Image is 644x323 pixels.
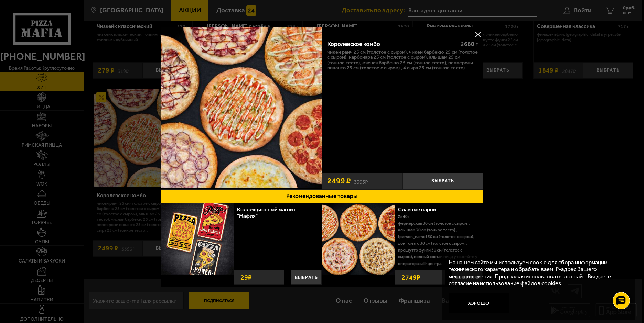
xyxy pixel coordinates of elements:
[398,214,410,219] span: 2840 г
[402,173,483,189] button: Выбрать
[398,206,443,213] a: Славные парни
[237,206,296,219] a: Коллекционный магнит "Мафия"
[449,259,624,287] p: На нашем сайте мы используем cookie для сбора информации технического характера и обрабатываем IP...
[161,189,483,203] button: Рекомендованные товары
[161,27,322,189] a: Королевское комбо
[398,220,477,267] p: Фермерская 30 см (толстое с сыром), Аль-Шам 30 см (тонкое тесто), [PERSON_NAME] 30 см (толстое с ...
[400,270,422,284] strong: 2749 ₽
[327,49,478,71] p: Чикен Ранч 25 см (толстое с сыром), Чикен Барбекю 25 см (толстое с сыром), Карбонара 25 см (толст...
[327,177,351,185] span: 2499 ₽
[449,293,509,313] button: Хорошо
[461,41,478,47] span: 2680 г
[327,41,455,48] div: Королевское комбо
[354,178,368,185] s: 3393 ₽
[291,270,322,285] button: Выбрать
[239,270,254,284] strong: 29 ₽
[161,27,322,188] img: Королевское комбо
